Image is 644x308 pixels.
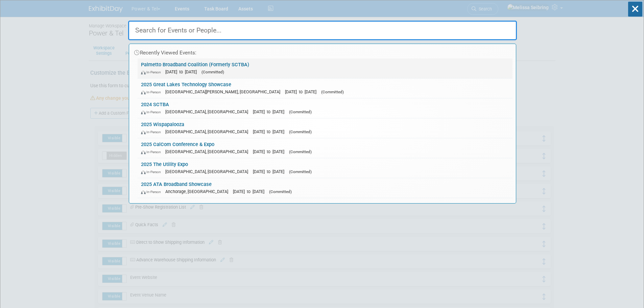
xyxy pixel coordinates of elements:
[233,189,268,194] span: [DATE] to [DATE]
[141,190,164,194] span: In-Person
[138,138,512,158] a: 2025 CalCom Conference & Expo In-Person [GEOGRAPHIC_DATA], [GEOGRAPHIC_DATA] [DATE] to [DATE] (Co...
[253,149,288,154] span: [DATE] to [DATE]
[141,150,164,154] span: In-Person
[269,189,292,194] span: (Committed)
[285,89,320,94] span: [DATE] to [DATE]
[165,149,252,154] span: [GEOGRAPHIC_DATA], [GEOGRAPHIC_DATA]
[141,90,164,94] span: In-Person
[138,98,512,118] a: 2024 SCTBA In-Person [GEOGRAPHIC_DATA], [GEOGRAPHIC_DATA] [DATE] to [DATE] (Committed)
[321,90,344,94] span: (Committed)
[138,58,512,78] a: Palmetto Broadband Coalition (Formerly SCTBA) In-Person [DATE] to [DATE] (Committed)
[165,109,252,114] span: [GEOGRAPHIC_DATA], [GEOGRAPHIC_DATA]
[138,118,512,138] a: 2025 Wispapalooza In-Person [GEOGRAPHIC_DATA], [GEOGRAPHIC_DATA] [DATE] to [DATE] (Committed)
[289,149,312,154] span: (Committed)
[289,129,312,134] span: (Committed)
[165,129,252,134] span: [GEOGRAPHIC_DATA], [GEOGRAPHIC_DATA]
[138,178,512,198] a: 2025 ATA Broadband Showcase In-Person Anchorage, [GEOGRAPHIC_DATA] [DATE] to [DATE] (Committed)
[165,89,284,94] span: [GEOGRAPHIC_DATA][PERSON_NAME], [GEOGRAPHIC_DATA]
[165,169,252,174] span: [GEOGRAPHIC_DATA], [GEOGRAPHIC_DATA]
[141,110,164,114] span: In-Person
[253,129,288,134] span: [DATE] to [DATE]
[128,21,517,40] input: Search for Events or People...
[141,130,164,134] span: In-Person
[253,109,288,114] span: [DATE] to [DATE]
[201,70,224,74] span: (Committed)
[253,169,288,174] span: [DATE] to [DATE]
[141,70,164,74] span: In-Person
[165,69,200,74] span: [DATE] to [DATE]
[289,110,312,114] span: (Committed)
[138,78,512,98] a: 2025 Great Lakes Technology Showcase In-Person [GEOGRAPHIC_DATA][PERSON_NAME], [GEOGRAPHIC_DATA] ...
[138,158,512,178] a: 2025 The Utility Expo In-Person [GEOGRAPHIC_DATA], [GEOGRAPHIC_DATA] [DATE] to [DATE] (Committed)
[289,169,312,174] span: (Committed)
[141,170,164,174] span: In-Person
[165,189,232,194] span: Anchorage, [GEOGRAPHIC_DATA]
[133,44,512,58] div: Recently Viewed Events:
